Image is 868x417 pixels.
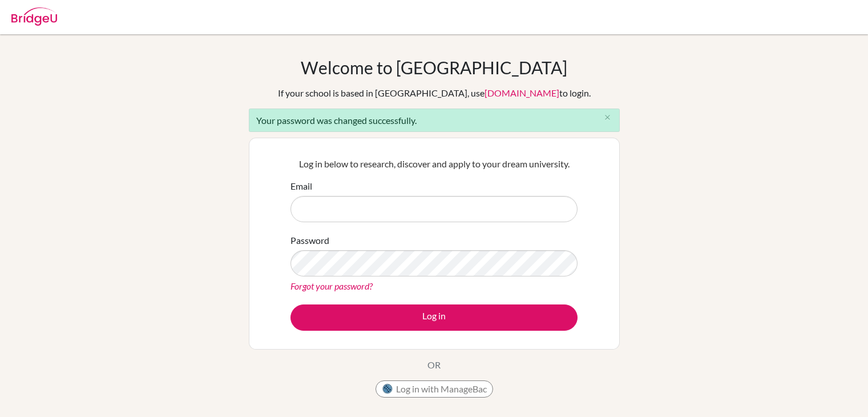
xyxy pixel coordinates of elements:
p: OR [427,358,441,372]
h1: Welcome to [GEOGRAPHIC_DATA] [301,57,567,78]
div: Your password was changed successfully. [249,109,620,132]
button: Close [596,109,619,126]
button: Log in with ManageBac [376,380,493,398]
button: Log in [290,304,578,331]
a: Forgot your password? [290,280,373,291]
p: Log in below to research, discover and apply to your dream university. [290,157,578,171]
a: [DOMAIN_NAME] [485,87,559,98]
img: Bridge-U [11,7,57,26]
label: Email [290,179,312,193]
i: close [603,113,612,122]
label: Password [290,234,329,247]
div: If your school is based in [GEOGRAPHIC_DATA], use to login. [278,86,591,100]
